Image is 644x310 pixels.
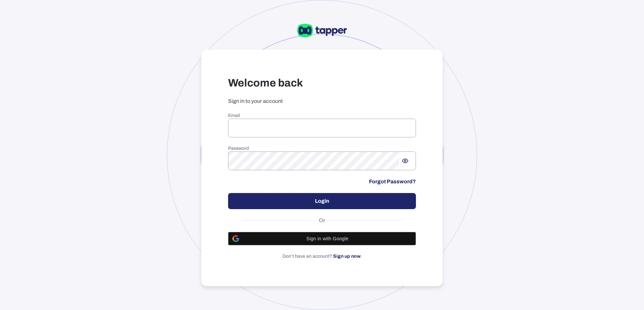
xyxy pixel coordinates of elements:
[317,217,327,224] span: Or
[228,193,416,209] button: Login
[243,236,412,241] span: Sign in with Google
[228,232,416,245] button: Sign in with Google
[228,98,416,105] p: Sign in to your account
[228,253,416,259] p: Don’t have an account? .
[369,178,416,185] a: Forgot Password?
[228,113,416,119] h6: Email
[228,145,416,151] h6: Password
[333,254,361,259] a: Sign up now
[228,76,416,90] h3: Welcome back
[399,155,411,167] button: Show password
